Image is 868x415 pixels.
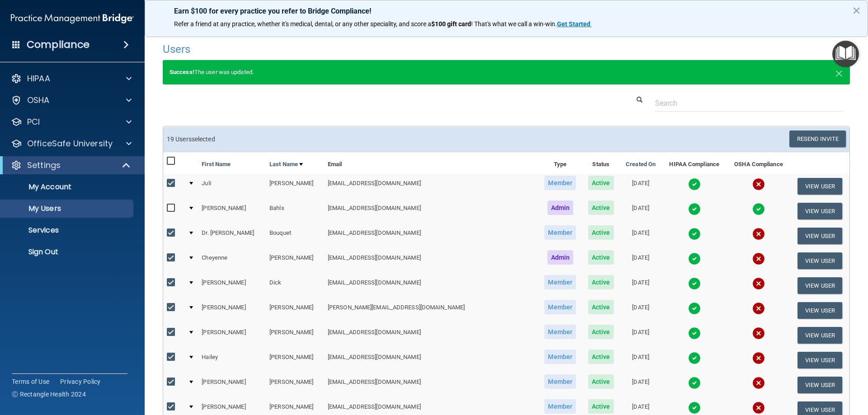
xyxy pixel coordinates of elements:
[544,399,576,414] span: Member
[588,325,614,339] span: Active
[688,327,701,340] img: tick.e7d51cea.svg
[832,41,859,67] button: Open Resource Center
[582,152,620,174] th: Status
[174,20,431,28] span: Refer a friend at any practice, whether it's medical, dental, or any other speciality, and score a
[27,38,90,51] h4: Compliance
[266,248,324,273] td: [PERSON_NAME]
[11,160,131,171] a: Settings
[324,373,538,397] td: [EMAIL_ADDRESS][DOMAIN_NAME]
[324,348,538,373] td: [EMAIL_ADDRESS][DOMAIN_NAME]
[189,135,192,143] span: s
[544,350,576,364] span: Member
[544,176,576,190] span: Member
[202,159,231,170] a: First Name
[547,250,574,265] span: Admin
[835,63,843,81] span: ×
[752,401,765,414] img: cross.ca9f0e7f.svg
[588,225,614,240] span: Active
[324,248,538,273] td: [EMAIL_ADDRESS][DOMAIN_NAME]
[266,323,324,348] td: [PERSON_NAME]
[752,302,765,315] img: cross.ca9f0e7f.svg
[198,323,266,348] td: [PERSON_NAME]
[198,224,266,248] td: Dr. [PERSON_NAME]
[620,323,662,348] td: [DATE]
[727,152,790,174] th: OSHA Compliance
[852,3,861,18] button: Close
[11,73,132,84] a: HIPAA
[626,159,656,170] a: Created On
[6,182,129,191] p: My Account
[544,325,576,339] span: Member
[266,224,324,248] td: Bouquet
[789,131,846,147] button: Resend Invite
[198,298,266,323] td: [PERSON_NAME]
[712,351,857,387] iframe: Drift Widget Chat Controller
[6,247,129,256] p: Sign Out
[588,350,614,364] span: Active
[752,327,765,340] img: cross.ca9f0e7f.svg
[557,20,590,28] strong: Get Started
[797,277,842,294] button: View User
[60,377,101,386] a: Privacy Policy
[324,323,538,348] td: [EMAIL_ADDRESS][DOMAIN_NAME]
[588,399,614,414] span: Active
[688,352,701,364] img: tick.e7d51cea.svg
[688,277,701,290] img: tick.e7d51cea.svg
[324,224,538,248] td: [EMAIL_ADDRESS][DOMAIN_NAME]
[198,174,266,199] td: Juli
[12,390,86,399] span: Ⓒ Rectangle Health 2024
[752,203,765,215] img: tick.e7d51cea.svg
[198,273,266,298] td: [PERSON_NAME]
[544,374,576,389] span: Member
[266,348,324,373] td: [PERSON_NAME]
[620,348,662,373] td: [DATE]
[588,250,614,265] span: Active
[27,73,50,84] p: HIPAA
[170,69,194,75] strong: Success!
[797,252,842,269] button: View User
[27,138,113,149] p: OfficeSafe University
[11,95,132,106] a: OSHA
[752,178,765,191] img: cross.ca9f0e7f.svg
[588,300,614,314] span: Active
[688,252,701,265] img: tick.e7d51cea.svg
[269,159,303,170] a: Last Name
[431,20,471,28] strong: $100 gift card
[620,174,662,199] td: [DATE]
[266,373,324,397] td: [PERSON_NAME]
[752,252,765,265] img: cross.ca9f0e7f.svg
[11,117,132,127] a: PCI
[324,298,538,323] td: [PERSON_NAME][EMAIL_ADDRESS][DOMAIN_NAME]
[620,199,662,224] td: [DATE]
[174,7,839,15] p: Earn $100 for every practice you refer to Bridge Compliance!
[163,60,850,84] div: The user was updated.
[167,136,500,143] h6: 19 User selected
[198,373,266,397] td: [PERSON_NAME]
[688,401,701,414] img: tick.e7d51cea.svg
[620,373,662,397] td: [DATE]
[835,67,843,78] button: Close
[688,302,701,315] img: tick.e7d51cea.svg
[544,300,576,314] span: Member
[266,174,324,199] td: [PERSON_NAME]
[688,228,701,240] img: tick.e7d51cea.svg
[324,174,538,199] td: [EMAIL_ADDRESS][DOMAIN_NAME]
[797,302,842,319] button: View User
[797,228,842,244] button: View User
[12,377,49,386] a: Terms of Use
[557,20,592,28] a: Get Started
[662,152,727,174] th: HIPAA Compliance
[471,20,557,28] span: ! That's what we call a win-win.
[324,273,538,298] td: [EMAIL_ADDRESS][DOMAIN_NAME]
[588,176,614,190] span: Active
[688,203,701,215] img: tick.e7d51cea.svg
[544,225,576,240] span: Member
[6,226,129,235] p: Services
[620,298,662,323] td: [DATE]
[588,201,614,215] span: Active
[6,204,129,213] p: My Users
[688,178,701,191] img: tick.e7d51cea.svg
[324,199,538,224] td: [EMAIL_ADDRESS][DOMAIN_NAME]
[538,152,582,174] th: Type
[620,248,662,273] td: [DATE]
